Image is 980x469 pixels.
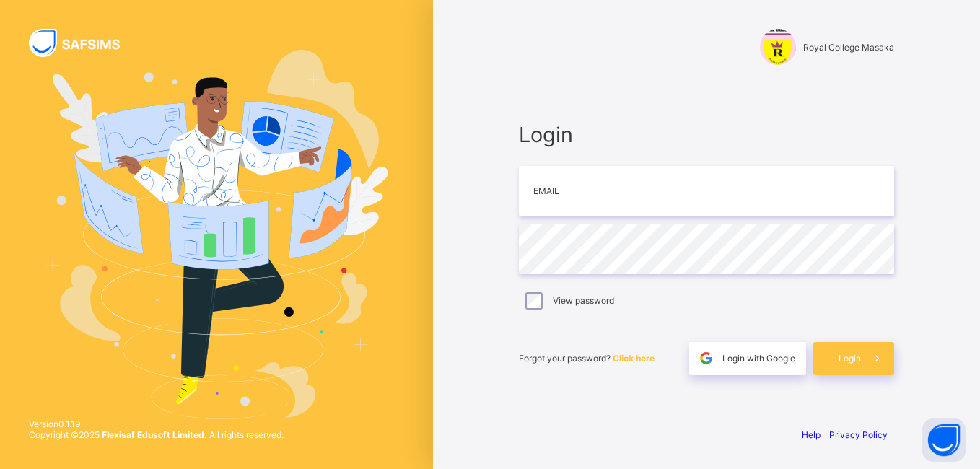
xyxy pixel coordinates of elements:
span: Login [839,353,861,364]
a: Click here [613,353,655,364]
span: Login [519,122,894,147]
span: Royal College Masaka [803,42,894,53]
a: Help [802,429,821,440]
img: SAFSIMS Logo [29,29,137,57]
span: Login with Google [722,353,795,364]
label: View password [553,295,614,306]
span: Forgot your password? [519,353,655,364]
span: Copyright © 2025 All rights reserved. [29,429,284,440]
span: Version 0.1.19 [29,418,284,429]
button: Open asap [922,418,966,462]
img: google.396cfc9801f0270233282035f929180a.svg [698,350,714,367]
strong: Flexisaf Edusoft Limited. [102,429,207,440]
img: Hero Image [45,50,388,419]
a: Privacy Policy [829,429,888,440]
